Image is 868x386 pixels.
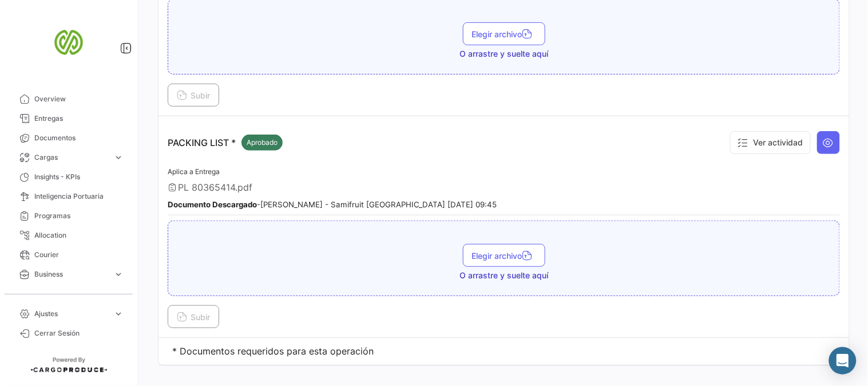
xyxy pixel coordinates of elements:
[472,251,536,261] span: Elegir archivo
[168,84,219,107] button: Subir
[168,200,497,209] small: - [PERSON_NAME] - Samifruit [GEOGRAPHIC_DATA] [DATE] 09:45
[168,135,283,151] p: PACKING LIST *
[9,206,128,226] a: Programas
[730,131,811,154] button: Ver actividad
[113,309,124,319] span: expand_more
[9,167,128,187] a: Insights - KPIs
[9,128,128,148] a: Documentos
[247,137,278,148] span: Aprobado
[158,338,849,365] td: * Documentos requeridos para esta operación
[34,289,109,299] span: Estadísticas
[113,289,124,299] span: expand_more
[178,182,252,193] span: PL 80365414.pdf
[40,14,97,71] img: san-miguel-logo.png
[168,167,220,176] span: Aplica a Entrega
[9,245,128,265] a: Courier
[34,113,124,124] span: Entregas
[177,90,210,100] span: Subir
[34,191,124,202] span: Inteligencia Portuaria
[34,94,124,104] span: Overview
[113,152,124,163] span: expand_more
[34,250,124,260] span: Courier
[34,211,124,221] span: Programas
[9,89,128,109] a: Overview
[34,133,124,143] span: Documentos
[168,200,257,209] b: Documento Descargado
[168,305,219,328] button: Subir
[34,309,109,319] span: Ajustes
[113,269,124,279] span: expand_more
[9,109,128,128] a: Entregas
[34,269,109,279] span: Business
[459,270,548,281] span: O arrastre y suelte aquí
[177,312,210,322] span: Subir
[463,22,545,45] button: Elegir archivo
[463,244,545,267] button: Elegir archivo
[9,187,128,206] a: Inteligencia Portuaria
[34,230,124,241] span: Allocation
[34,172,124,182] span: Insights - KPIs
[459,48,548,60] span: O arrastre y suelte aquí
[34,152,109,163] span: Cargas
[829,347,857,375] div: Abrir Intercom Messenger
[9,226,128,245] a: Allocation
[472,29,536,39] span: Elegir archivo
[34,328,124,338] span: Cerrar Sesión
